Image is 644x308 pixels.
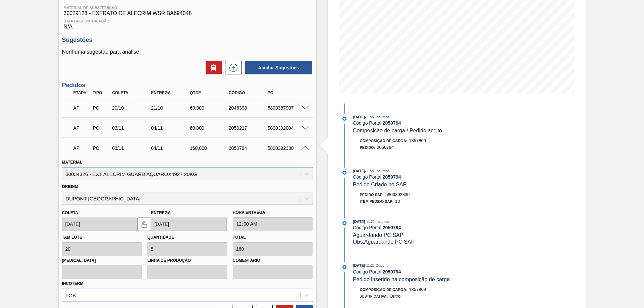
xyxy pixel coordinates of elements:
span: Composição de Carga : [360,139,408,143]
div: Código [227,90,271,95]
div: 60,000 [188,105,232,111]
div: Excluir Sugestões [202,61,222,74]
span: - 11:22 [365,220,375,224]
input: dd/mm/yyyy [62,218,138,231]
button: Aceitar Sugestões [245,61,312,74]
div: 03/11/2025 [110,145,154,151]
span: [DATE] [353,263,365,267]
span: Pedido : [360,145,375,149]
div: Código Portal: [353,120,512,126]
span: Pedido Criado no SAP [353,182,407,187]
div: 60,000 [188,125,232,131]
span: : Dupont [375,263,388,267]
div: 21/10/2025 [149,105,193,111]
span: - 11:22 [365,115,375,119]
div: Pedido de Compra [91,145,111,151]
div: PO [266,90,310,95]
div: 04/11/2025 [149,125,193,131]
strong: 2050794 [383,174,401,180]
label: Tam lote [62,235,82,240]
div: 5800392004 [266,125,310,131]
div: 5800387907 [266,105,310,111]
span: : Insumos [375,169,390,173]
img: atual [342,117,346,121]
img: atual [342,171,346,175]
div: Pedido de Compra [91,125,111,131]
div: FOB [66,292,76,298]
div: Aguardando Faturamento [72,121,92,135]
button: locked [138,218,151,231]
strong: 2050794 [383,269,401,274]
span: Material de Substituição [64,6,311,10]
p: AF [73,145,90,151]
div: Qtde [188,90,232,95]
label: Hora Entrega [233,208,313,218]
div: Coleta [110,90,154,95]
label: Coleta [62,210,78,215]
span: [DATE] [353,220,365,224]
div: Aguardando Faturamento [72,101,92,115]
strong: 2050794 [383,225,401,230]
span: [DATE] [353,169,365,173]
label: [MEDICAL_DATA] [62,256,142,265]
span: Pedido inserido na composição de carga [353,276,450,282]
div: 5800392330 [266,145,310,151]
span: Data Descontinuação [64,19,311,23]
span: Aguardando PC SAP [353,232,403,238]
label: Comentário [233,256,313,265]
img: atual [342,265,346,269]
span: Composicão de carga / Pedido aceito [353,128,442,133]
span: 2050794 [377,145,394,150]
span: Composição de Carga : [360,288,408,292]
label: Total [233,235,246,240]
input: dd/mm/yyyy [151,218,227,231]
span: 1857809 [409,138,426,143]
div: N/A [62,16,313,30]
strong: 2050794 [383,120,401,126]
span: 5800392330 [385,192,410,197]
div: Código Portal: [353,174,512,180]
div: Tipo [91,90,111,95]
p: AF [73,125,90,131]
p: AF [73,105,90,111]
div: 04/11/2025 [149,145,193,151]
div: 20/10/2025 [110,105,154,111]
span: 10 [395,199,400,204]
div: Etapa [72,90,92,95]
img: locked [140,220,148,228]
span: Outro [389,294,400,299]
span: : Insumos [375,115,390,119]
div: Aguardando Faturamento [72,141,92,156]
h3: Sugestões [62,37,313,44]
span: [DATE] [353,115,365,119]
div: Pedido de Compra [91,105,111,111]
label: Linha de Produção [147,256,227,265]
h3: Pedidos [62,82,313,89]
div: 2050794 [227,145,271,151]
span: - 11:22 [365,169,375,173]
label: Entrega [151,210,171,215]
span: : Insumos [375,220,390,224]
span: - 11:22 [365,264,375,267]
span: Pedido SAP: [360,193,384,197]
label: Incoterm [62,281,84,286]
span: Item pedido SAP: [360,199,394,203]
span: 1857809 [409,287,426,292]
div: Entrega [149,90,193,95]
div: 2046398 [227,105,271,111]
label: Origem [62,184,78,189]
span: 30029128 - EXTRATO DE ALECRIM WSR BA694048 [64,10,311,16]
div: Aceitar Sugestões [242,60,313,75]
div: 2050217 [227,125,271,131]
div: Nova sugestão [222,61,242,74]
div: Código Portal: [353,225,512,230]
p: Nenhuma sugestão para análise [62,49,313,55]
span: Obs: Aguardando PC SAP [353,239,415,245]
label: Material [62,160,83,165]
label: Quantidade [147,235,174,240]
div: 160,000 [188,145,232,151]
div: 03/11/2025 [110,125,154,131]
img: atual [342,221,346,225]
span: Justificativa: [360,294,388,298]
div: Código Portal: [353,269,512,274]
